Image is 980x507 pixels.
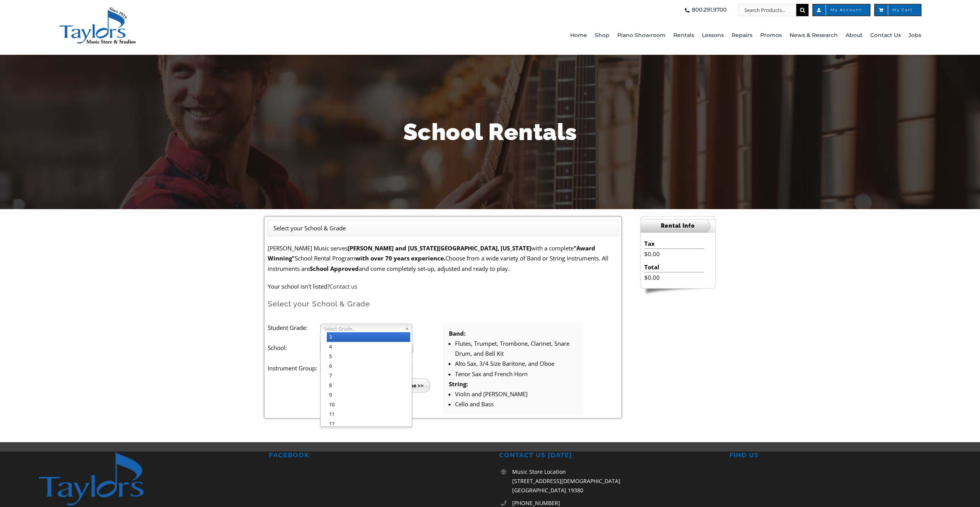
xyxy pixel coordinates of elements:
h2: Select your School & Grade [268,299,618,309]
a: About [846,16,863,55]
p: Your school isn't listed? [268,281,618,291]
a: My Cart [874,4,921,16]
h2: CONTACT US [DATE] [499,451,711,460]
nav: Main Menu [283,16,921,55]
span: Promos [760,29,782,42]
a: Lessons [702,16,724,55]
li: Alto Sax, 3/4 Size Baritone, and Oboe [455,358,577,368]
span: Shop [595,29,610,42]
a: Shop [595,16,610,55]
li: Select your School & Grade [273,223,346,233]
label: School: [268,343,320,353]
strong: School Approved [310,265,359,272]
img: footer-logo [38,451,160,506]
span: Rentals [673,29,694,42]
li: 5 [327,352,410,361]
li: 6 [327,361,410,371]
span: Piano Showroom [617,29,666,42]
span: News & Research [790,29,838,42]
a: News & Research [790,16,838,55]
li: $0.00 [644,249,704,259]
li: 3 [327,332,410,342]
span: Jobs [909,29,921,42]
span: 800.291.9700 [692,4,727,16]
span: Home [570,29,587,42]
strong: [PERSON_NAME] and [US_STATE][GEOGRAPHIC_DATA], [US_STATE] [348,244,531,252]
label: Instrument Group: [268,363,320,373]
li: 12 [327,419,410,429]
a: Rentals [673,16,694,55]
a: Contact us [329,282,357,290]
input: Search Products... [738,4,796,16]
li: 11 [327,409,410,419]
a: Piano Showroom [617,16,666,55]
strong: with over 70 years experience. [355,254,445,262]
li: 4 [327,342,410,352]
li: 10 [327,400,410,409]
a: My Account [812,4,870,16]
li: Tenor Sax and French Horn [455,369,577,379]
a: Promos [760,16,782,55]
a: Contact Us [870,16,901,55]
span: Lessons [702,29,724,42]
li: 9 [327,390,410,400]
strong: String: [449,380,468,388]
input: Search [796,4,808,16]
span: Repairs [732,29,752,42]
span: About [846,29,863,42]
h2: FACEBOOK [269,451,481,460]
li: $0.00 [644,272,704,282]
a: Jobs [909,16,921,55]
h2: FIND US [729,451,941,460]
a: 800.291.9700 [683,4,727,16]
li: 8 [327,380,410,390]
li: Tax [644,238,704,249]
li: Total [644,262,704,272]
img: sidebar-footer.png [640,289,716,296]
a: Repairs [732,16,752,55]
a: Home [570,16,587,55]
span: My Account [821,8,862,12]
li: Cello and Bass [455,399,577,409]
strong: Band: [449,330,465,337]
span: My Cart [883,8,913,12]
span: Contact Us [870,29,901,42]
a: taylors-music-store-west-chester [59,6,136,14]
h1: School Rentals [264,116,716,148]
span: Select Grade... [324,324,402,333]
li: Flutes, Trumpet, Trombone, Clarinet, Snare Drum, and Bell Kit [455,338,577,359]
p: Music Store Location [STREET_ADDRESS][DEMOGRAPHIC_DATA] [GEOGRAPHIC_DATA] 19380 [512,467,711,495]
h2: Rental Info [640,219,715,233]
p: [PERSON_NAME] Music serves with a complete School Rental Program Choose from a wide variety of Ba... [268,243,618,274]
label: Student Grade: [268,323,320,333]
li: Violin and [PERSON_NAME] [455,389,577,399]
nav: Top Right [283,4,921,16]
li: 7 [327,371,410,380]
